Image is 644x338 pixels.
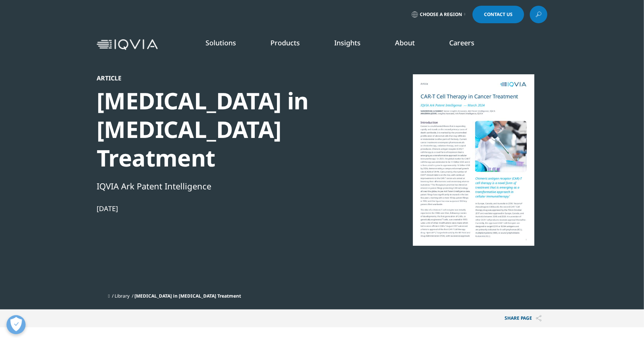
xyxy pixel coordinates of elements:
[472,6,524,23] a: Contact Us
[97,74,359,82] div: Article
[484,12,513,17] span: Contact Us
[270,38,300,47] a: Products
[134,293,241,299] span: [MEDICAL_DATA] in [MEDICAL_DATA] Treatment
[420,11,462,18] span: Choose a Region
[161,27,547,62] nav: Primary
[97,39,158,50] img: IQVIA Healthcare Information Technology and Pharma Clinical Research Company
[97,204,359,213] div: [DATE]
[536,315,542,322] img: Share PAGE
[499,309,547,327] button: Share PAGEShare PAGE
[334,38,361,47] a: Insights
[449,38,474,47] a: Careers
[205,38,236,47] a: Solutions
[499,309,547,327] p: Share PAGE
[6,315,26,334] button: Open Preferences
[97,87,359,172] div: [MEDICAL_DATA] in [MEDICAL_DATA] Treatment
[395,38,415,47] a: About
[97,179,359,192] div: IQVIA Ark Patent Intelligence
[115,293,129,299] a: Library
